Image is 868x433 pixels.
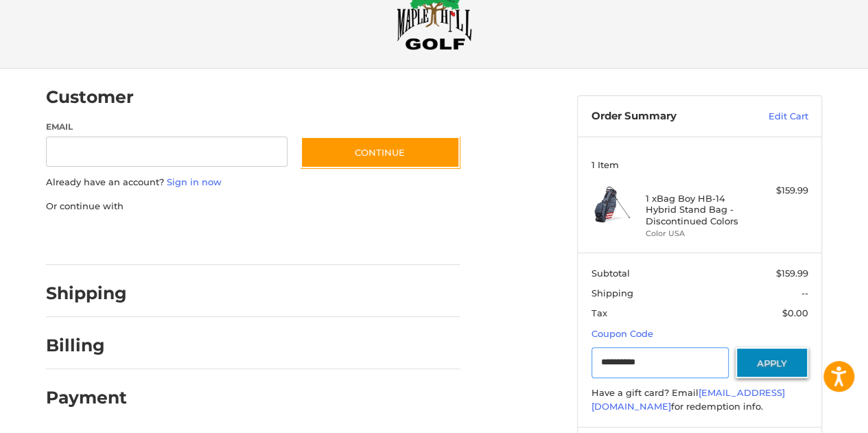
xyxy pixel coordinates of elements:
[591,307,607,318] span: Tax
[46,387,127,408] h2: Payment
[591,347,729,378] input: Gift Certificate or Coupon Code
[782,307,808,318] span: $0.00
[591,288,633,299] span: Shipping
[591,328,653,339] a: Coupon Code
[46,335,126,356] h2: Billing
[801,288,808,299] span: --
[776,268,808,279] span: $159.99
[46,86,134,108] h2: Customer
[736,347,808,378] button: Apply
[591,387,785,412] a: [EMAIL_ADDRESS][DOMAIN_NAME]
[591,268,630,279] span: Subtotal
[158,226,261,251] iframe: PayPal-paylater
[591,110,739,124] h3: Order Summary
[274,226,377,251] iframe: PayPal-venmo
[591,386,808,413] div: Have a gift card? Email for redemption info.
[301,137,460,168] button: Continue
[46,121,288,133] label: Email
[646,228,751,239] li: Color USA
[739,110,808,124] a: Edit Cart
[46,283,127,304] h2: Shipping
[754,184,808,198] div: $159.99
[591,159,808,170] h3: 1 Item
[46,200,460,213] p: Or continue with
[167,176,222,187] a: Sign in now
[42,226,145,251] iframe: PayPal-paypal
[46,176,460,189] p: Already have an account?
[646,193,751,226] h4: 1 x Bag Boy HB-14 Hybrid Stand Bag - Discontinued Colors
